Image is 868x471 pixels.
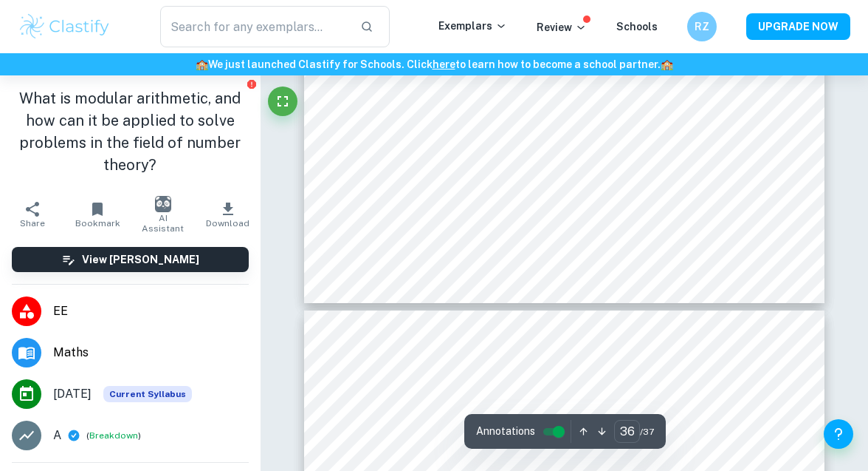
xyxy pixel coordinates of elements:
[18,12,111,41] img: Clastify logo
[687,12,717,41] button: RZ
[537,19,587,35] p: Review
[65,194,130,235] button: Bookmark
[433,58,455,70] a: here
[139,213,186,234] span: AI Assistant
[640,425,654,438] span: / 37
[53,427,61,444] p: A
[103,386,192,402] span: Current Syllabus
[53,385,92,403] span: [DATE]
[661,58,673,70] span: 🏫
[616,21,658,33] a: Schools
[160,6,348,47] input: Search for any exemplars...
[196,58,208,70] span: 🏫
[53,344,249,362] span: Maths
[130,194,195,235] button: AI Assistant
[268,87,297,116] button: Fullscreen
[155,196,171,212] img: AI Assistant
[20,218,45,228] span: Share
[476,424,535,439] span: Annotations
[196,194,261,235] button: Download
[53,302,249,320] span: EE
[75,218,120,228] span: Bookmark
[103,386,192,402] div: This exemplar is based on the current syllabus. Feel free to refer to it for inspiration/ideas wh...
[86,429,141,443] span: ( )
[746,13,850,40] button: UPGRADE NOW
[824,419,853,449] button: Help and Feedback
[247,78,258,89] button: Report issue
[12,247,249,272] button: View [PERSON_NAME]
[89,429,138,442] button: Breakdown
[694,18,711,35] h6: RZ
[12,87,249,176] h1: What is modular arithmetic, and how can it be applied to solve problems in the field of number th...
[438,18,507,34] p: Exemplars
[82,251,199,268] h6: View [PERSON_NAME]
[206,218,249,228] span: Download
[3,56,865,72] h6: We just launched Clastify for Schools. Click to learn how to become a school partner.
